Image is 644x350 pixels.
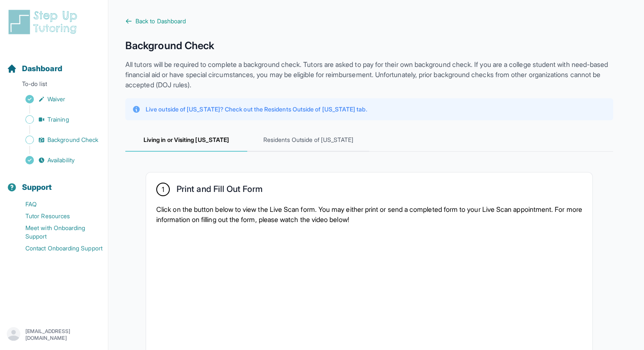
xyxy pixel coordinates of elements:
[3,80,105,92] p: To-do list
[7,154,108,166] a: Availability
[7,8,82,36] img: logo
[3,49,105,78] button: Dashboard
[247,129,369,152] span: Residents Outside of [US_STATE]
[156,204,582,225] p: Click on the button below to view the Live Scan form. You may either print or send a completed fo...
[7,198,108,210] a: FAQ
[125,129,613,152] nav: Tabs
[125,39,613,53] h1: Background Check
[162,184,164,194] span: 1
[7,63,62,75] a: Dashboard
[7,210,108,222] a: Tutor Resources
[177,184,263,197] h2: Print and Fill Out Form
[47,115,69,124] span: Training
[47,95,65,103] span: Waiver
[7,93,108,105] a: Waiver
[125,59,613,90] p: All tutors will be required to complete a background check. Tutors are asked to pay for their own...
[7,242,108,254] a: Contact Onboarding Support
[47,156,75,164] span: Availability
[7,222,108,242] a: Meet with Onboarding Support
[3,168,105,197] button: Support
[7,114,108,125] a: Training
[47,136,98,144] span: Background Check
[7,327,101,342] button: [EMAIL_ADDRESS][DOMAIN_NAME]
[135,17,186,25] span: Back to Dashboard
[125,129,247,152] span: Living in or Visiting [US_STATE]
[125,17,613,25] a: Back to Dashboard
[22,181,52,193] span: Support
[7,134,108,146] a: Background Check
[25,328,101,342] p: [EMAIL_ADDRESS][DOMAIN_NAME]
[22,63,62,75] span: Dashboard
[146,105,367,114] p: Live outside of [US_STATE]? Check out the Residents Outside of [US_STATE] tab.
